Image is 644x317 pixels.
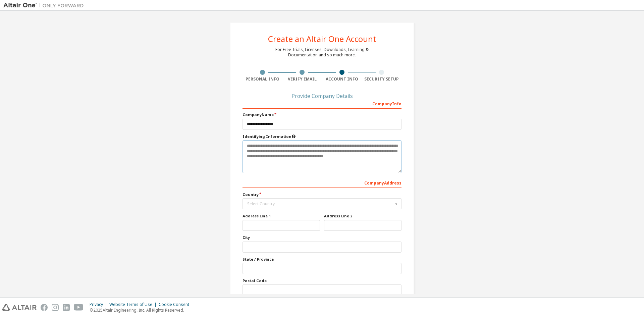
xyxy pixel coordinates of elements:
div: Personal Info [243,76,282,82]
div: Verify Email [282,76,322,82]
img: Altair One [3,2,87,9]
p: © 2025 Altair Engineering, Inc. All Rights Reserved. [90,307,193,313]
div: Security Setup [362,76,402,82]
img: facebook.svg [41,304,48,311]
label: State / Province [243,257,401,262]
div: For Free Trials, Licenses, Downloads, Learning & Documentation and so much more. [275,47,369,58]
div: Select Country [247,202,393,206]
label: Address Line 1 [243,213,320,219]
img: altair_logo.svg [2,304,37,311]
div: Website Terms of Use [109,302,159,307]
label: Please provide any information that will help our support team identify your company. Email and n... [243,134,401,139]
img: linkedin.svg [63,304,70,311]
div: Account Info [322,76,362,82]
div: Create an Altair One Account [268,35,376,43]
div: Company Info [243,98,401,109]
label: Address Line 2 [324,213,401,219]
label: Company Name [243,112,401,117]
label: City [243,235,401,240]
img: youtube.svg [74,304,84,311]
div: Cookie Consent [159,302,193,307]
div: Privacy [90,302,109,307]
label: Postal Code [243,278,401,283]
div: Provide Company Details [243,94,401,98]
label: Country [243,192,401,197]
div: Company Address [243,177,401,188]
img: instagram.svg [52,304,59,311]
